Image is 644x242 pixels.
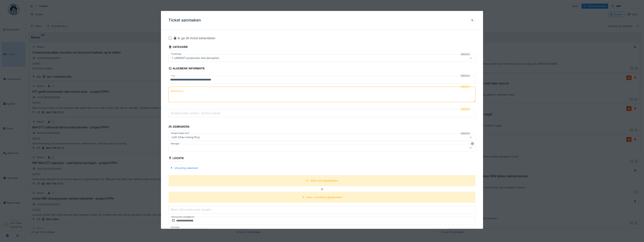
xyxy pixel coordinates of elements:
[310,179,338,182] div: Geen zone geselecteerd
[170,56,221,60] div: 1. URGENT production line disruption
[170,131,190,135] label: Aangevraagd door
[168,165,200,170] div: Uitrusting selecteren
[168,44,188,51] div: Categorie
[306,195,342,199] div: Geen voorziening geselecteerd
[168,66,205,72] div: Algemene informatie
[170,52,182,56] label: Tickettype
[460,108,470,111] div: Verplicht
[170,135,201,139] div: Linh Chau mong thuy
[168,155,184,162] div: Locatie
[460,132,470,135] div: Verplicht
[170,74,176,77] label: Titel
[460,85,470,88] div: Verplicht
[171,215,195,219] label: Verwachte einddatum
[170,207,212,212] label: Meer informatie over locatie
[170,111,221,115] label: Ondernomen acties / Actions taken
[173,36,215,40] div: Ik ga dit ticket behandelen
[168,18,201,23] h3: Ticket aanmaken
[170,142,180,145] label: Manager
[168,124,189,130] div: Gebruikers
[170,89,184,93] label: Beschrijving
[170,226,180,229] label: Prioriteit
[460,53,470,56] div: Verplicht
[460,74,470,77] div: Verplicht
